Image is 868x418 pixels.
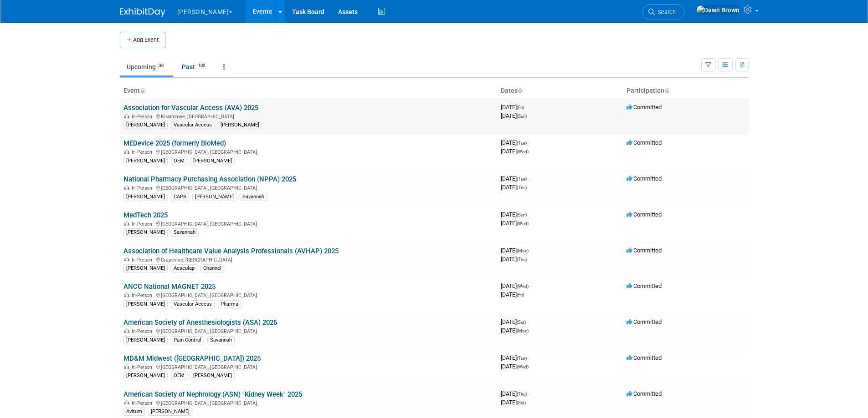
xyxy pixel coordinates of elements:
div: Avitum [123,408,145,416]
div: [PERSON_NAME] [190,157,235,165]
a: American Society of Nephrology (ASN) "Kidney Week" 2025 [123,390,302,398]
div: [PERSON_NAME] [123,228,168,237]
span: [DATE] [501,256,527,262]
span: - [528,354,529,361]
span: - [528,211,529,218]
span: - [525,104,527,111]
span: [DATE] [501,291,524,298]
div: [PERSON_NAME] [123,372,168,380]
div: OEM [171,157,187,165]
th: Event [120,83,497,99]
div: Channel [200,264,224,272]
span: Committed [627,354,662,361]
img: In-Person Event [124,328,129,333]
span: In-Person [132,292,155,298]
span: [DATE] [501,282,531,289]
div: [GEOGRAPHIC_DATA], [GEOGRAPHIC_DATA] [123,399,493,406]
div: [GEOGRAPHIC_DATA], [GEOGRAPHIC_DATA] [123,220,493,227]
a: Past100 [175,58,215,76]
span: - [528,175,529,182]
div: CAPS [171,193,189,201]
span: (Thu) [517,392,527,397]
span: (Fri) [517,292,524,297]
div: [PERSON_NAME] [123,121,168,129]
span: Committed [627,175,662,182]
img: In-Person Event [124,221,129,226]
span: (Fri) [517,105,524,110]
div: Savannah [207,336,235,344]
img: In-Person Event [124,149,129,154]
div: Grapevine, [GEOGRAPHIC_DATA] [123,256,493,263]
span: (Thu) [517,257,527,262]
span: Committed [627,318,662,325]
div: [PERSON_NAME] [192,193,236,201]
div: OEM [171,372,187,380]
div: [PERSON_NAME] [123,264,168,272]
span: Search [655,9,676,15]
span: Committed [627,282,662,289]
span: [DATE] [501,247,531,254]
div: Vascular Access [171,300,215,308]
span: Committed [627,211,662,218]
span: (Mon) [517,248,529,253]
img: In-Person Event [124,114,129,118]
th: Dates [497,83,623,99]
span: - [528,390,529,397]
a: Upcoming30 [120,58,173,76]
div: [GEOGRAPHIC_DATA], [GEOGRAPHIC_DATA] [123,327,493,334]
a: MD&M Midwest ([GEOGRAPHIC_DATA]) 2025 [123,354,261,363]
a: American Society of Anesthesiologists (ASA) 2025 [123,318,277,327]
span: In-Person [132,400,155,406]
span: (Wed) [517,284,529,289]
div: Pain Control [171,336,204,344]
span: Committed [627,247,662,254]
span: [DATE] [501,211,529,218]
span: [DATE] [501,139,529,146]
span: (Wed) [517,221,529,226]
span: (Sun) [517,114,527,119]
span: In-Person [132,149,155,155]
span: (Tue) [517,141,527,146]
div: Savannah [240,193,267,201]
img: Dawn Brown [696,5,740,15]
a: Association of Healthcare Value Analysis Professionals (AVHAP) 2025 [123,247,339,255]
span: (Tue) [517,176,527,181]
div: [PERSON_NAME] [218,121,262,129]
span: [DATE] [501,363,529,370]
div: Kissimmee, [GEOGRAPHIC_DATA] [123,112,493,120]
span: [DATE] [501,184,527,191]
div: [PERSON_NAME] [123,193,168,201]
span: In-Person [132,185,155,191]
span: - [530,247,531,254]
span: (Tue) [517,356,527,361]
a: Search [642,4,684,20]
div: [PERSON_NAME] [148,408,192,416]
span: (Thu) [517,185,527,190]
span: (Sat) [517,400,526,405]
span: (Mon) [517,328,529,333]
span: [DATE] [501,399,526,406]
span: In-Person [132,364,155,370]
img: In-Person Event [124,400,129,405]
th: Participation [623,83,749,99]
span: - [527,318,529,325]
span: [DATE] [501,220,529,227]
span: [DATE] [501,175,529,182]
div: [PERSON_NAME] [123,300,168,308]
span: Committed [627,139,662,146]
span: [DATE] [501,390,529,397]
span: In-Person [132,257,155,263]
span: In-Person [132,328,155,334]
span: [DATE] [501,148,529,155]
div: Vascular Access [171,121,215,129]
a: Sort by Participation Type [664,87,669,94]
a: ANCC National MAGNET 2025 [123,282,216,291]
button: Add Event [120,32,165,48]
span: In-Person [132,221,155,227]
span: (Sun) [517,212,527,217]
div: [GEOGRAPHIC_DATA], [GEOGRAPHIC_DATA] [123,184,493,191]
span: [DATE] [501,327,529,334]
div: [GEOGRAPHIC_DATA], [GEOGRAPHIC_DATA] [123,148,493,155]
div: Aesculap [171,264,197,272]
span: [DATE] [501,318,529,325]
